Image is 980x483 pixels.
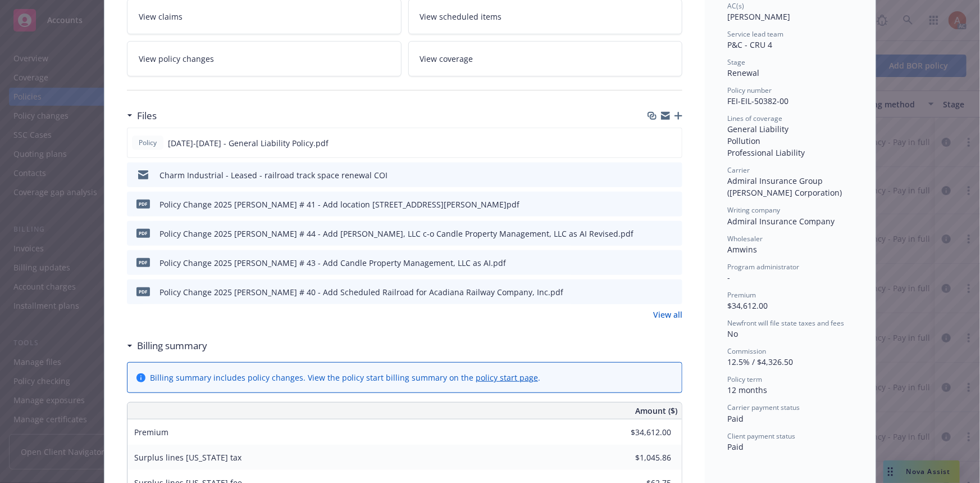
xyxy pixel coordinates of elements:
[635,405,677,417] span: Amount ($)
[727,300,768,311] span: $34,612.00
[727,67,759,78] span: Renewal
[727,413,744,424] span: Paid
[408,41,683,76] a: View coverage
[727,147,853,159] div: Professional Liability
[605,424,678,441] input: 0.00
[727,356,793,367] span: 12.5% / $4,326.50
[159,228,633,240] div: Policy Change 2025 [PERSON_NAME] # 44 - Add [PERSON_NAME], LLC c-o Candle Property Management, LL...
[727,29,783,39] span: Service lead team
[727,175,842,198] span: Admiral Insurance Group ([PERSON_NAME] Corporation)
[127,109,157,123] div: Files
[668,169,678,181] button: preview file
[727,1,744,11] span: AC(s)
[150,372,540,383] div: Billing summary includes policy changes. View the policy start billing summary on the .
[420,11,502,22] span: View scheduled items
[650,257,659,269] button: download file
[727,165,750,175] span: Carrier
[727,441,744,452] span: Paid
[159,169,388,181] div: Charm Industrial - Leased - railroad track space renewal COI
[727,290,756,300] span: Premium
[653,309,682,321] a: View all
[727,244,757,255] span: Amwins
[727,85,772,95] span: Policy number
[476,372,538,383] a: policy start page
[727,11,790,22] span: [PERSON_NAME]
[727,403,800,412] span: Carrier payment status
[650,228,659,240] button: download file
[727,272,730,283] span: -
[649,137,658,149] button: download file
[159,198,519,210] div: Policy Change 2025 [PERSON_NAME] # 41 - Add location [STREET_ADDRESS][PERSON_NAME]pdf
[727,205,780,215] span: Writing company
[136,200,150,208] span: pdf
[727,328,738,339] span: No
[668,228,678,240] button: preview file
[139,11,183,22] span: View claims
[136,287,150,296] span: pdf
[727,234,763,243] span: Wholesaler
[137,338,207,353] h3: Billing summary
[650,198,659,210] button: download file
[136,258,150,267] span: pdf
[136,229,150,237] span: pdf
[134,452,241,463] span: Surplus lines [US_STATE] tax
[667,137,677,149] button: preview file
[127,41,402,76] a: View policy changes
[134,427,168,437] span: Premium
[668,198,678,210] button: preview file
[727,114,782,123] span: Lines of coverage
[727,39,772,50] span: P&C - CRU 4
[139,53,214,65] span: View policy changes
[727,346,766,356] span: Commission
[727,216,835,227] span: Admiral Insurance Company
[727,431,795,441] span: Client payment status
[420,53,473,65] span: View coverage
[650,169,659,181] button: download file
[727,96,788,106] span: FEI-EIL-50382-00
[727,385,767,395] span: 12 months
[727,374,762,384] span: Policy term
[727,123,853,135] div: General Liability
[168,137,329,149] span: [DATE]-[DATE] - General Liability Policy.pdf
[605,449,678,466] input: 0.00
[159,257,506,269] div: Policy Change 2025 [PERSON_NAME] # 43 - Add Candle Property Management, LLC as AI.pdf
[727,57,745,67] span: Stage
[727,262,799,272] span: Program administrator
[136,138,159,148] span: Policy
[159,286,563,298] div: Policy Change 2025 [PERSON_NAME] # 40 - Add Scheduled Railroad for Acadiana Railway Company, Inc.pdf
[127,338,207,353] div: Billing summary
[668,286,678,298] button: preview file
[727,135,853,147] div: Pollution
[668,257,678,269] button: preview file
[650,286,659,298] button: download file
[137,109,157,123] h3: Files
[727,318,844,328] span: Newfront will file state taxes and fees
